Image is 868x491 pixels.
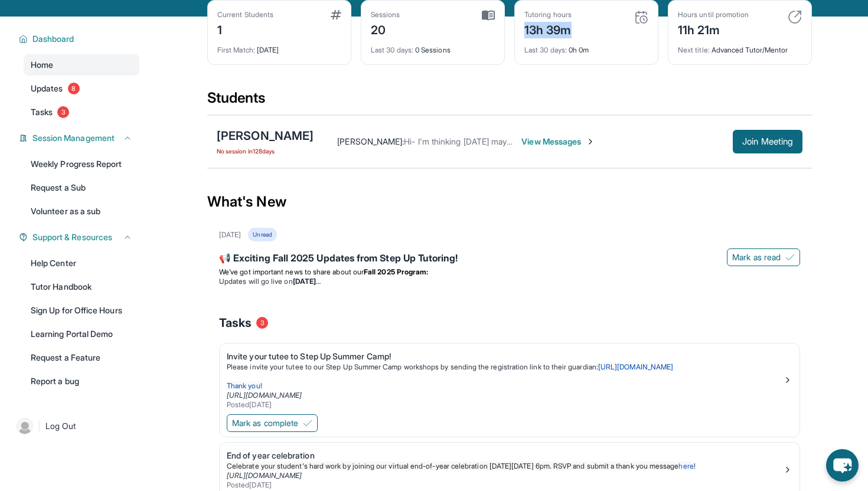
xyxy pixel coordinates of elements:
[24,153,139,175] a: Weekly Progress Report
[17,418,33,434] img: user-img
[32,33,74,45] span: Dashboard
[219,251,800,267] div: 📢 Exciting Fall 2025 Updates from Step Up Tutoring!
[217,19,273,38] div: 1
[227,450,783,461] div: End of year celebration
[678,19,749,38] div: 11h 21m
[57,106,69,118] span: 3
[371,19,400,38] div: 20
[24,253,139,274] a: Help Center
[24,276,139,297] a: Tutor Handbook
[788,10,802,24] img: card
[24,371,139,392] a: Report a bug
[31,83,63,94] span: Updates
[217,10,273,19] div: Current Students
[207,89,812,114] div: Students
[678,38,802,55] div: Advanced Tutor/Mentor
[232,417,298,429] span: Mark as complete
[364,267,428,276] strong: Fall 2025 Program:
[742,138,793,145] span: Join Meeting
[303,418,312,428] img: Mark as complete
[227,461,783,471] p: !
[227,362,783,372] p: Please invite your tutee to our Step Up Summer Camp workshops by sending the registration link to...
[207,176,812,228] div: What's New
[217,127,314,144] div: [PERSON_NAME]
[24,201,139,222] a: Volunteer as a sub
[524,45,567,54] span: Last 30 days :
[598,362,673,371] a: [URL][DOMAIN_NAME]
[678,45,710,54] span: Next title :
[219,277,800,286] li: Updates will go live on
[28,231,132,243] button: Support & Resources
[24,300,139,321] a: Sign Up for Office Hours
[31,106,53,118] span: Tasks
[337,136,404,146] span: [PERSON_NAME] :
[371,38,495,55] div: 0 Sessions
[38,419,41,433] span: |
[227,381,262,390] span: Thank you!
[521,136,595,148] span: View Messages
[524,19,572,38] div: 13h 39m
[227,471,302,480] a: [URL][DOMAIN_NAME]
[12,413,139,439] a: |Log Out
[32,231,112,243] span: Support & Resources
[24,78,139,99] a: Updates8
[293,277,321,286] strong: [DATE]
[31,59,53,71] span: Home
[24,177,139,198] a: Request a Sub
[732,251,781,263] span: Mark as read
[219,315,252,331] span: Tasks
[826,449,859,482] button: chat-button
[227,414,318,432] button: Mark as complete
[331,10,341,19] img: card
[482,10,495,21] img: card
[227,480,783,490] div: Posted [DATE]
[32,132,115,144] span: Session Management
[371,10,400,19] div: Sessions
[227,461,678,470] span: Celebrate your student's hard work by joining our virtual end-of-year celebration [DATE][DATE] 6p...
[219,230,241,240] div: [DATE]
[220,343,800,412] a: Invite your tutee to Step Up Summer Camp!Please invite your tutee to our Step Up Summer Camp work...
[28,132,132,144] button: Session Management
[24,347,139,368] a: Request a Feature
[217,146,314,156] span: No session in 128 days
[256,317,268,329] span: 3
[727,248,800,266] button: Mark as read
[524,38,648,55] div: 0h 0m
[217,45,255,54] span: First Match :
[219,267,364,276] span: We’ve got important news to share about our
[24,54,139,76] a: Home
[634,10,648,24] img: card
[785,253,795,262] img: Mark as read
[24,323,139,345] a: Learning Portal Demo
[227,351,783,362] div: Invite your tutee to Step Up Summer Camp!
[371,45,413,54] span: Last 30 days :
[248,228,276,241] div: Unread
[524,10,572,19] div: Tutoring hours
[678,10,749,19] div: Hours until promotion
[217,38,341,55] div: [DATE]
[68,83,80,94] span: 8
[227,391,302,400] a: [URL][DOMAIN_NAME]
[45,420,76,432] span: Log Out
[227,400,783,410] div: Posted [DATE]
[586,137,595,146] img: Chevron-Right
[28,33,132,45] button: Dashboard
[733,130,802,153] button: Join Meeting
[678,461,693,470] a: here
[24,102,139,123] a: Tasks3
